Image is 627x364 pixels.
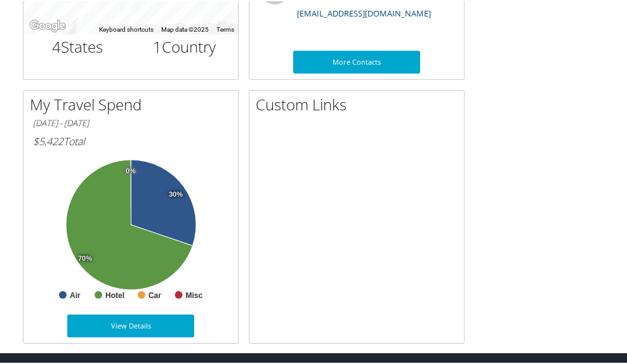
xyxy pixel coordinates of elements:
a: Open this area in Google Maps (opens a new window) [27,16,69,33]
text: Air [70,290,81,299]
tspan: 30% [169,190,183,197]
span: Map data ©2025 [161,25,209,32]
h2: States [33,35,121,56]
span: 4 [52,35,61,56]
text: Misc [186,290,203,299]
span: 1 [153,35,162,56]
text: Hotel [105,290,124,299]
h2: Country [140,35,228,56]
a: More Contacts [293,49,420,72]
span: $5,422 [33,133,63,147]
img: Google [27,16,69,33]
button: Keyboard shortcuts [99,24,154,33]
tspan: 70% [78,254,92,261]
h6: [DATE] - [DATE] [33,116,228,128]
tspan: 0% [126,166,136,174]
h2: My Travel Spend [30,93,238,114]
a: Terms (opens in new tab) [216,25,234,32]
a: [EMAIL_ADDRESS][DOMAIN_NAME] [297,6,431,18]
h6: Total [33,133,228,147]
h2: Custom Links [256,93,464,114]
a: View Details [67,313,194,336]
text: Car [148,290,161,299]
